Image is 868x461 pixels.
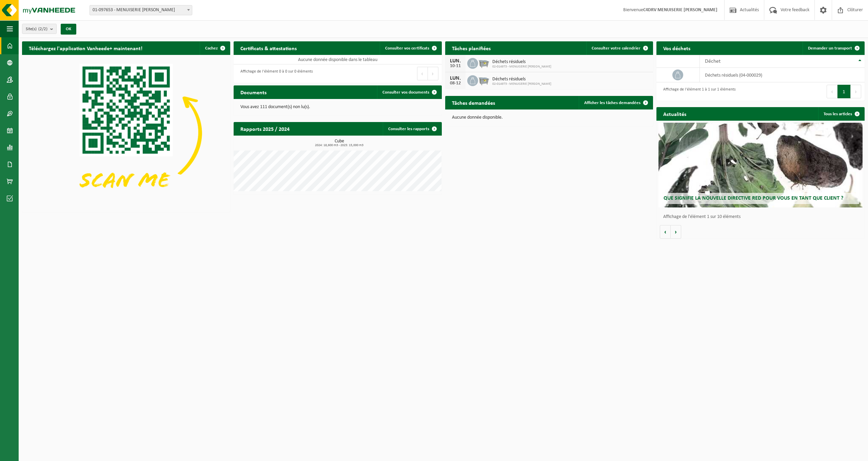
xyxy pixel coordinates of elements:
img: Download de VHEPlus App [22,55,230,211]
div: LUN. [449,76,462,81]
span: 01-097653 - MENUISERIE STEFAN SRL - DOUR [90,5,192,15]
span: 02-014973 - MENUISERIE [PERSON_NAME] [492,65,551,69]
div: Affichage de l'élément 1 à 1 sur 1 éléments [660,84,736,99]
button: 1 [837,85,851,98]
span: 01-097653 - MENUISERIE STEFAN SRL - DOUR [90,5,192,15]
a: Que signifie la nouvelle directive RED pour vous en tant que client ? [658,123,862,207]
a: Tous les articles [818,107,864,121]
span: Afficher les tâches demandées [584,101,640,105]
span: Que signifie la nouvelle directive RED pour vous en tant que client ? [664,196,843,201]
h2: Rapports 2025 / 2024 [234,122,296,135]
span: Déchets résiduels [492,59,551,65]
a: Afficher les tâches demandées [579,96,652,109]
h2: Vos déchets [656,41,697,55]
div: Affichage de l'élément 0 à 0 sur 0 éléments [237,66,313,81]
button: OK [61,24,76,35]
button: Vorige [660,225,671,239]
span: Déchet [705,59,721,64]
button: Next [428,67,438,80]
h3: Cube [237,139,442,147]
button: Next [851,85,861,98]
h2: Certificats & attestations [234,41,303,55]
p: Aucune donnée disponible. [452,115,647,120]
div: LUN. [449,58,462,64]
span: 2024: 18,600 m3 - 2025: 15,000 m3 [237,144,442,147]
h2: Tâches planifiées [445,41,497,55]
span: Consulter vos documents [382,90,429,95]
a: Consulter les rapports [383,122,441,136]
span: Consulter vos certificats [385,46,429,51]
button: Previous [417,67,428,80]
button: Volgende [671,225,681,239]
h2: Téléchargez l'application Vanheede+ maintenant! [22,41,149,55]
span: Déchets résiduels [492,77,551,82]
a: Consulter votre calendrier [586,41,652,55]
h2: Tâches demandées [445,96,502,109]
span: Demander un transport [808,46,852,51]
a: Demander un transport [803,41,864,55]
a: Consulter vos documents [377,85,441,99]
h2: Documents [234,85,273,99]
div: 10-11 [449,64,462,68]
p: Affichage de l'élément 1 sur 10 éléments [663,215,861,219]
button: Cachez [200,41,230,55]
span: 02-014973 - MENUISERIE [PERSON_NAME] [492,82,551,86]
span: Consulter votre calendrier [592,46,640,51]
span: Site(s) [26,24,47,34]
strong: C4DRV MENUISERIE [PERSON_NAME] [643,7,717,13]
div: 08-12 [449,81,462,86]
h2: Actualités [656,107,693,120]
td: déchets résiduels (04-000029) [700,68,865,82]
count: (2/2) [38,27,47,31]
a: Consulter vos certificats [380,41,441,55]
button: Site(s)(2/2) [22,24,57,34]
button: Previous [827,85,837,98]
span: Cachez [205,46,218,51]
p: Vous avez 111 document(s) non lu(s). [240,105,435,109]
img: WB-2500-GAL-GY-01 [478,74,490,86]
img: WB-2500-GAL-GY-01 [478,57,490,68]
td: Aucune donnée disponible dans le tableau [234,55,442,64]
